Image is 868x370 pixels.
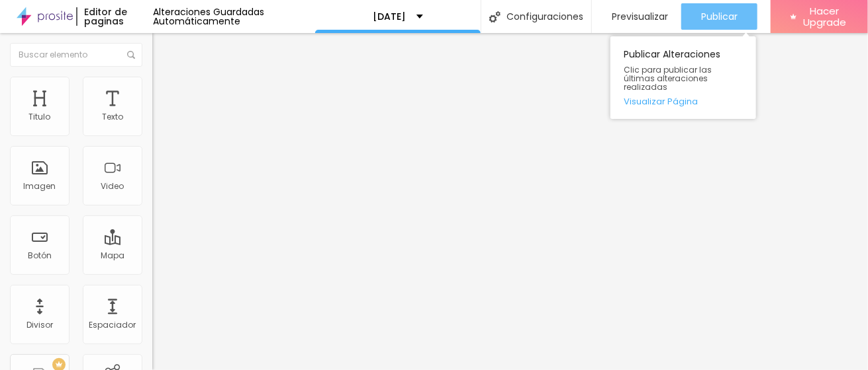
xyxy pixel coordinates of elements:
[28,251,52,260] div: Botón
[624,97,743,106] a: Visualizar Página
[681,3,757,30] button: Publicar
[612,11,668,22] span: Previsualizar
[610,36,756,119] div: Publicar Alteraciones
[701,11,738,22] span: Publicar
[489,11,501,22] img: Icone
[102,112,123,122] div: Texto
[373,12,407,21] p: [DATE]
[29,112,51,122] div: Titulo
[624,65,743,92] span: Clic para publicar las últimas alteraciones realizadas
[101,251,124,260] div: Mapa
[153,7,315,26] div: Alteraciones Guardadas Automáticamente
[101,182,124,191] div: Video
[89,320,136,330] div: Espaciador
[76,7,153,26] div: Editor de paginas
[592,3,681,30] button: Previsualizar
[152,33,868,370] iframe: Editor
[10,43,142,67] input: Buscar elemento
[26,320,53,330] div: Divisor
[127,51,135,59] img: Icone
[802,5,848,28] span: Hacer Upgrade
[24,182,56,191] div: Imagen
